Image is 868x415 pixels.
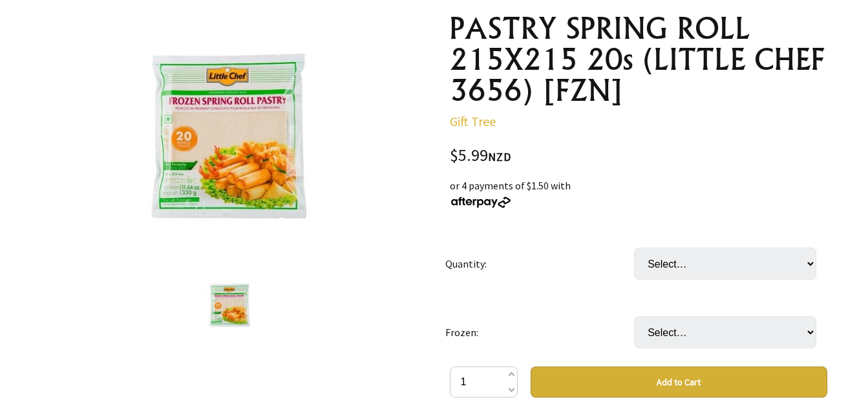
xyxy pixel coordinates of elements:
[450,178,827,209] div: or 4 payments of $1.50 with
[445,229,634,298] td: Quantity:
[122,45,338,233] img: PASTRY SPRING ROLL 215X215 20s (LITTLE CHEF 3656) [FZN]
[450,13,827,106] h1: PASTRY SPRING ROLL 215X215 20s (LITTLE CHEF 3656) [FZN]
[531,367,827,398] button: Add to Cart
[488,149,511,164] span: NZD
[450,197,512,208] img: Afterpay
[202,281,259,330] img: PASTRY SPRING ROLL 215X215 20s (LITTLE CHEF 3656) [FZN]
[450,113,496,129] a: Gift Tree
[450,147,827,165] div: $5.99
[445,298,634,367] td: Frozen:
